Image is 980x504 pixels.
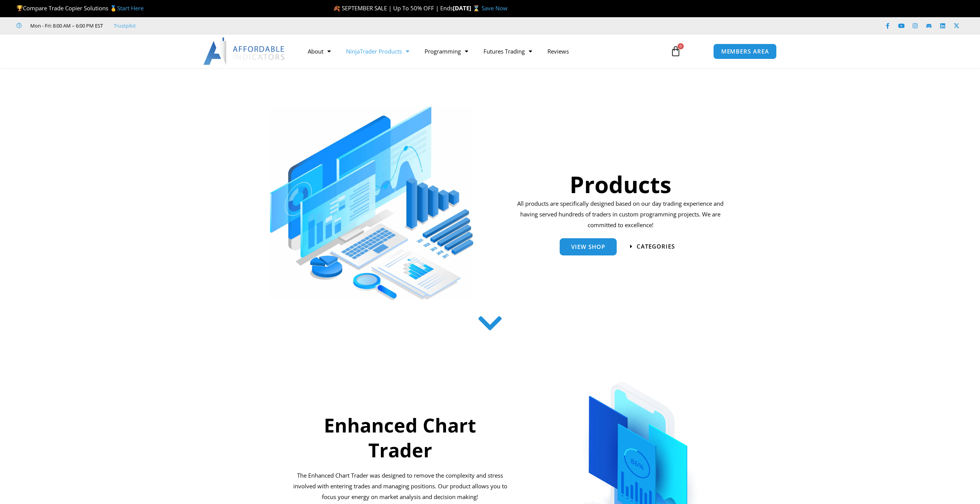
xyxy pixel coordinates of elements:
[292,470,509,502] p: The Enhanced Chart Trader was designed to remove the complexity and stress involved with entering...
[417,42,476,60] a: Programming
[117,4,144,12] a: Start Here
[28,21,103,30] span: Mon - Fri: 8:00 AM – 6:00 PM EST
[17,5,23,11] img: 🏆
[300,42,338,60] a: About
[514,198,726,231] p: All products are specifically designed based on our day trading experience and having served hund...
[482,4,508,12] a: Save Now
[540,42,577,60] a: Reviews
[338,42,417,60] a: NinjaTrader Products
[270,106,473,300] img: ProductsSection scaled | Affordable Indicators – NinjaTrader
[333,4,453,12] span: 🍂 SEPTEMBER SALE | Up To 50% OFF | Ends
[203,37,286,65] img: LogoAI | Affordable Indicators – NinjaTrader
[453,4,482,12] strong: [DATE] ⌛
[514,168,726,200] h1: Products
[678,43,684,49] span: 0
[630,244,675,249] a: categories
[114,21,136,30] a: Trustpilot
[721,49,769,54] span: MEMBERS AREA
[659,40,693,62] a: 0
[713,44,777,59] a: MEMBERS AREA
[16,4,144,12] span: Compare Trade Copier Solutions 🥇
[560,238,617,255] a: View Shop
[292,413,509,463] h2: Enhanced Chart Trader
[571,244,605,250] span: View Shop
[300,42,661,60] nav: Menu
[476,42,540,60] a: Futures Trading
[637,244,675,249] span: categories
